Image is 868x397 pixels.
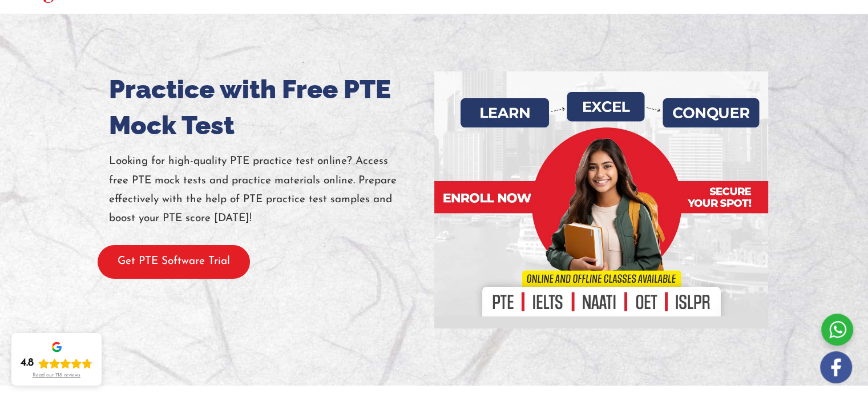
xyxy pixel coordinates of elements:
div: Read our 718 reviews [33,372,80,379]
div: Rating: 4.8 out of 5 [21,356,92,370]
div: 4.8 [21,356,34,370]
p: Looking for high-quality PTE practice test online? Access free PTE mock tests and practice materi... [109,152,426,228]
img: white-facebook.png [820,351,852,383]
button: Get PTE Software Trial [98,245,250,279]
h1: Practice with Free PTE Mock Test [109,71,426,143]
a: Get PTE Software Trial [98,256,250,267]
